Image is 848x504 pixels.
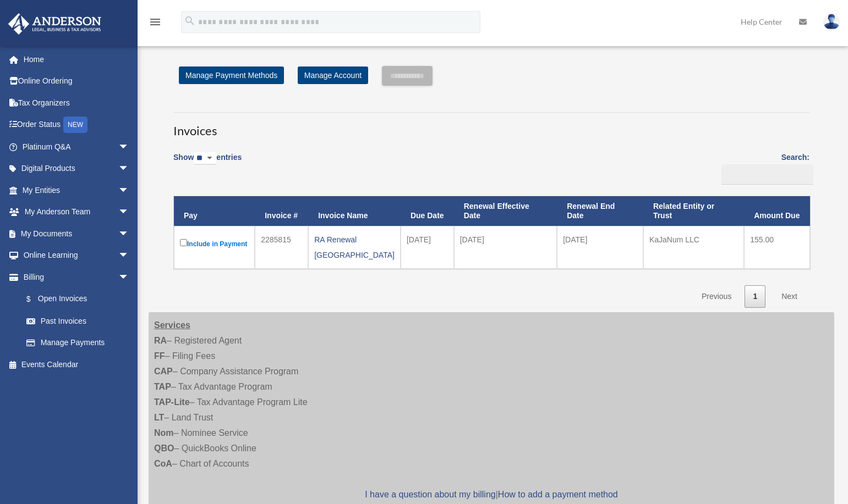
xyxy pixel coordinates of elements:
strong: CoA [154,459,172,468]
a: Manage Account [298,67,368,84]
th: Pay: activate to sort column descending [174,196,255,226]
td: 2285815 [255,226,308,269]
a: Order StatusNEW [8,114,146,136]
strong: TAP-Lite [154,397,190,407]
a: Previous [693,285,740,308]
a: $Open Invoices [15,288,135,311]
a: Home [8,48,146,70]
a: Next [773,285,806,308]
select: Showentries [194,152,216,165]
th: Invoice Name: activate to sort column ascending [308,196,401,226]
td: 155.00 [744,226,810,269]
a: Events Calendar [8,353,146,375]
td: [DATE] [401,226,454,269]
a: My Anderson Teamarrow_drop_down [8,201,146,223]
th: Due Date: activate to sort column ascending [401,196,454,226]
img: User Pic [823,14,840,30]
a: How to add a payment method [498,490,618,499]
strong: TAP [154,382,171,391]
input: Include in Payment [180,239,187,246]
a: Tax Organizers [8,92,146,114]
strong: RA [154,336,167,345]
strong: CAP [154,367,173,376]
span: arrow_drop_down [118,201,140,224]
a: Manage Payment Methods [179,67,284,84]
div: NEW [63,117,87,133]
p: | [154,487,829,502]
th: Related Entity or Trust: activate to sort column ascending [643,196,744,226]
label: Include in Payment [180,237,249,251]
a: menu [149,19,162,29]
span: arrow_drop_down [118,245,140,267]
a: I have a question about my billing [365,490,495,499]
img: Anderson Advisors Platinum Portal [5,13,105,35]
label: Show entries [173,151,242,176]
a: Digital Productsarrow_drop_down [8,158,146,180]
span: arrow_drop_down [118,158,140,180]
span: arrow_drop_down [118,136,140,158]
i: menu [149,15,162,29]
th: Amount Due: activate to sort column ascending [744,196,810,226]
span: arrow_drop_down [118,223,140,245]
span: $ [32,292,38,306]
a: My Documentsarrow_drop_down [8,223,146,245]
input: Search: [721,164,813,185]
strong: LT [154,413,164,422]
h3: Invoices [173,112,809,140]
td: KaJaNum LLC [643,226,744,269]
strong: FF [154,351,165,361]
i: search [184,15,196,27]
a: Platinum Q&Aarrow_drop_down [8,136,146,158]
label: Search: [718,151,809,185]
a: 1 [745,285,765,308]
a: Past Invoices [15,310,140,332]
span: arrow_drop_down [118,266,140,289]
td: [DATE] [454,226,557,269]
strong: Services [154,320,190,330]
a: Online Ordering [8,70,146,92]
a: Manage Payments [15,332,140,354]
span: arrow_drop_down [118,179,140,202]
strong: Nom [154,428,174,437]
th: Renewal End Date: activate to sort column ascending [557,196,643,226]
td: [DATE] [557,226,643,269]
th: Renewal Effective Date: activate to sort column ascending [454,196,557,226]
a: My Entitiesarrow_drop_down [8,179,146,201]
a: Online Learningarrow_drop_down [8,245,146,267]
strong: QBO [154,444,174,453]
div: RA Renewal [GEOGRAPHIC_DATA] [314,232,395,263]
a: Billingarrow_drop_down [8,266,140,288]
th: Invoice #: activate to sort column ascending [255,196,308,226]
